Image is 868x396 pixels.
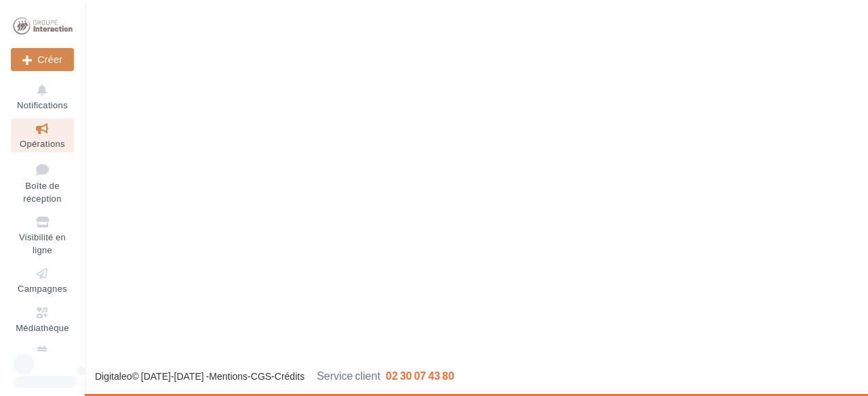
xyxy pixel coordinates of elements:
div: Nouvelle campagne [11,48,74,71]
span: Notifications [17,100,68,110]
a: Digitaleo [95,370,132,382]
span: Service client [317,369,380,382]
a: Opérations [11,118,74,152]
a: Campagnes [11,263,74,296]
span: Campagnes [18,283,67,294]
a: Crédits [275,370,304,382]
a: Boîte de réception [11,158,74,207]
span: 02 30 07 43 80 [386,369,454,382]
span: Boîte de réception [23,180,61,204]
span: © [DATE]-[DATE] - - - [95,370,454,382]
span: Médiathèque [16,322,69,333]
a: Calendrier [11,341,74,374]
button: Créer [11,48,74,71]
span: Visibilité en ligne [19,232,66,255]
a: Visibilité en ligne [11,212,74,258]
button: Notifications [11,80,74,113]
a: Mentions [209,370,248,382]
span: Opérations [20,138,65,149]
a: CGS [251,370,271,382]
a: Médiathèque [11,303,74,336]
